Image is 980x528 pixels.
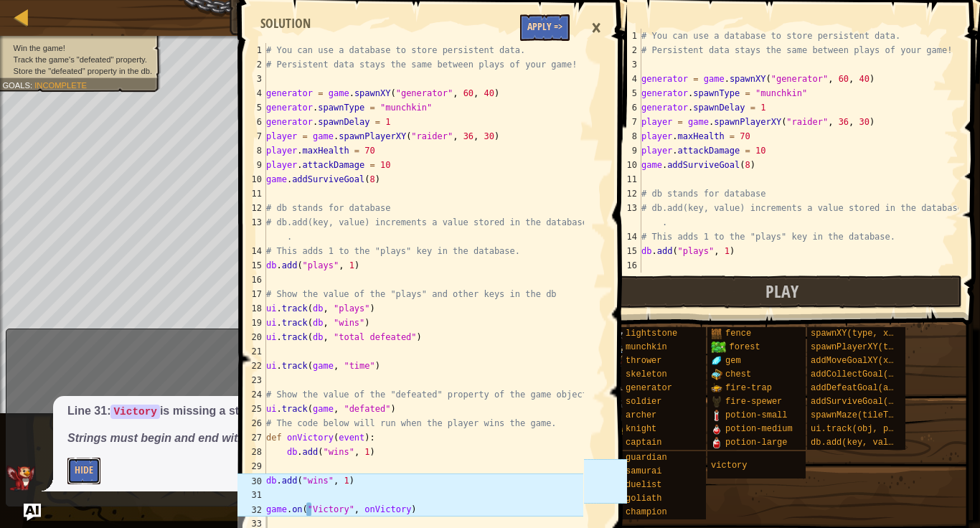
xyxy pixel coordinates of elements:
div: 17 [613,273,641,287]
div: 3 [613,57,641,72]
span: munchkin [626,342,667,352]
img: portrait.png [711,355,722,367]
span: Track the game's "defeated" property. [14,55,147,64]
div: 8 [613,129,641,143]
img: portrait.png [711,437,722,448]
span: potion-large [725,438,787,448]
div: 1 [613,29,641,43]
span: spawnXY(type, x, y) [811,329,909,339]
div: 8 [237,143,266,158]
span: : [30,80,34,90]
span: goliath [626,494,661,504]
em: Strings must begin and end with quotes. [67,432,288,444]
div: 12 [613,187,641,201]
div: 6 [613,100,641,115]
div: 11 [237,187,266,201]
span: victory [711,461,747,471]
span: fire-trap [725,383,772,393]
div: 24 [237,387,266,402]
span: chest [725,369,751,379]
p: Line 31: is missing a starting quote. [67,403,308,420]
div: 16 [237,273,266,287]
div: 7 [237,129,266,143]
img: portrait.png [711,396,722,407]
button: Ask AI [24,504,41,521]
img: portrait.png [711,369,722,380]
span: fire-spewer [725,397,782,407]
span: thrower [626,356,661,366]
div: 10 [613,158,641,172]
img: portrait.png [711,328,722,339]
span: spawnPlayerXY(type, x, y) [811,342,940,352]
span: Incomplete [34,80,87,90]
div: 4 [613,72,641,86]
span: potion-small [725,410,787,420]
div: 2 [613,43,641,57]
span: Win the game! [14,43,65,52]
span: Store the "defeated" property in the db. [14,66,153,75]
li: Track the game's "defeated" property. [2,54,152,65]
span: duelist [626,480,661,490]
button: Hide [67,458,100,484]
span: addCollectGoal(amount) [811,369,924,379]
div: 26 [237,416,266,430]
span: guardian [626,453,667,463]
div: 5 [237,100,266,115]
div: 21 [237,344,266,359]
span: forest [729,342,760,352]
button: Play [603,275,962,308]
div: 19 [237,316,266,330]
span: samurai [626,466,661,476]
img: trees_1.png [711,341,726,353]
img: portrait.png [711,410,722,421]
img: portrait.png [711,382,722,394]
div: 31 [237,488,266,502]
img: portrait.png [711,423,722,435]
span: addSurviveGoal(seconds) [811,397,930,407]
div: 6 [237,115,266,129]
img: AI [6,466,35,491]
span: potion-medium [725,424,793,434]
div: Solution [253,14,318,33]
span: soldier [626,397,661,407]
div: 29 [237,459,266,473]
span: skeleton [626,369,667,379]
div: 27 [237,430,266,445]
span: Goals [2,80,30,90]
div: 17 [237,287,266,301]
div: 22 [237,359,266,373]
div: 2 [237,57,266,72]
span: Play [765,280,798,303]
li: Win the game! [2,42,152,54]
span: captain [626,438,661,448]
span: addDefeatGoal(amount) [811,383,919,393]
span: champion [626,507,667,517]
div: 3 [237,72,266,86]
span: fence [725,329,751,339]
div: 5 [613,86,641,100]
div: 14 [237,244,266,258]
code: Victory [110,405,159,419]
div: 16 [613,258,641,273]
div: 15 [613,244,641,258]
div: 13 [613,201,641,230]
span: addMoveGoalXY(x, y) [811,356,909,366]
div: 12 [237,201,266,215]
li: Store the "defeated" property in the db. [2,65,152,77]
div: 7 [613,115,641,129]
span: ui.track(obj, prop) [811,424,909,434]
div: 23 [237,373,266,387]
div: 15 [237,258,266,273]
span: archer [626,410,656,420]
span: spawnMaze(tileType, seed) [811,410,940,420]
div: 13 [237,215,266,244]
span: db.add(key, value) [811,438,904,448]
div: 9 [613,143,641,158]
div: 9 [237,158,266,172]
span: gem [725,356,741,366]
div: × [584,11,608,44]
div: 28 [237,445,266,459]
div: 4 [237,86,266,100]
span: generator [626,383,672,393]
span: lightstone [626,329,677,339]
